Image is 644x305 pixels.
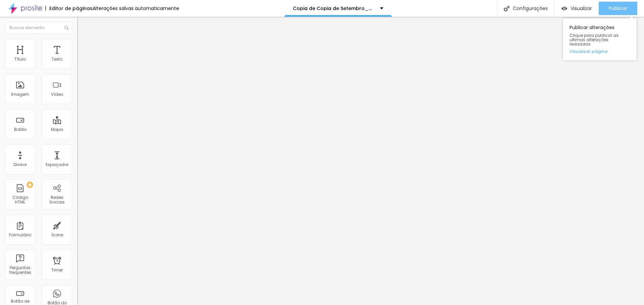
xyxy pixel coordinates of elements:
[64,26,68,30] img: Icone
[45,6,93,11] div: Editor de páginas
[11,92,29,97] div: Imagem
[5,22,72,34] input: Buscar elemento
[570,49,630,54] a: Visualizar página
[7,265,33,275] div: Perguntas frequentes
[51,233,63,237] div: Ícone
[13,162,27,167] div: Divisor
[14,57,26,62] div: Título
[570,33,630,47] span: Clique para publicar as ultimas alterações reaizadas
[51,127,63,132] div: Mapa
[504,6,509,11] img: Icone
[555,2,599,15] button: Visualizar
[52,57,62,62] div: Texto
[9,233,31,237] div: Formulário
[561,6,567,11] img: view-1.svg
[7,195,33,205] div: Código HTML
[609,6,627,11] span: Publicar
[571,6,592,11] span: Visualizar
[93,6,179,11] div: Alterações salvas automaticamente
[563,18,637,60] div: Publicar alterações
[51,92,63,97] div: Vídeo
[293,6,375,11] p: Copia de Copia de Setembro_Off
[44,195,70,205] div: Redes Sociais
[51,268,63,273] div: Timer
[46,162,68,167] div: Espaçador
[599,2,637,15] button: Publicar
[14,127,26,132] div: Botão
